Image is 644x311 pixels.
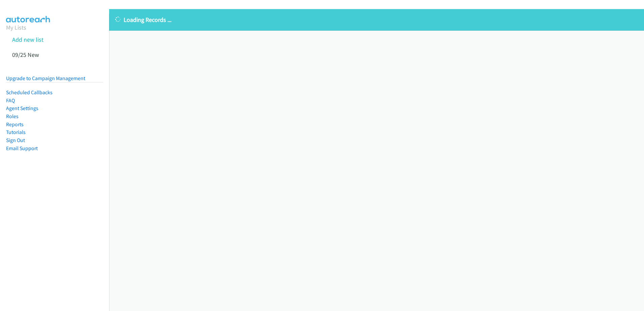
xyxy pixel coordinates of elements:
a: Tutorials [6,129,26,135]
a: Reports [6,121,24,128]
a: Email Support [6,145,38,151]
a: Upgrade to Campaign Management [6,75,85,81]
a: Agent Settings [6,105,38,111]
a: Sign Out [6,137,25,143]
a: 09/25 New [12,51,39,59]
a: Roles [6,113,19,119]
a: My Lists [6,24,26,31]
a: FAQ [6,97,15,104]
a: Add new list [12,36,43,43]
a: Scheduled Callbacks [6,89,53,96]
p: Loading Records ... [115,15,638,24]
